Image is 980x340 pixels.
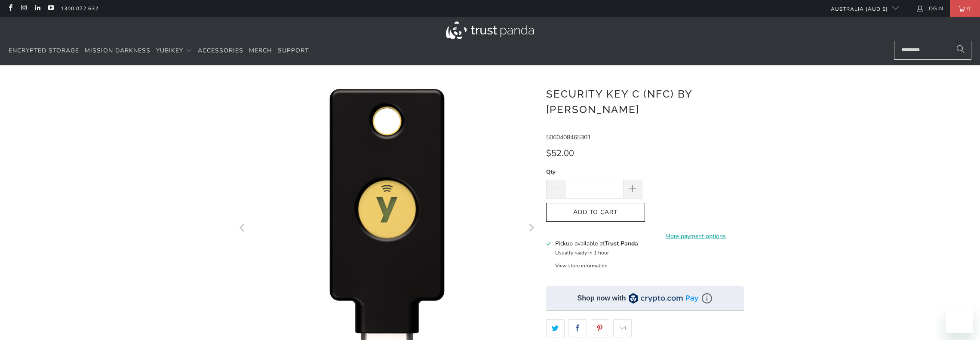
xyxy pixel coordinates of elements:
a: 1300 072 632 [61,4,98,13]
a: Email this to a friend [613,319,632,337]
a: Share this on Facebook [568,319,587,337]
span: 5060408465301 [546,133,591,141]
a: Accessories [198,41,243,61]
b: Trust Panda [605,239,638,248]
a: Support [278,41,309,61]
div: Shop now with [578,294,626,303]
span: Encrypted Storage [9,46,79,55]
button: Search [950,41,971,60]
button: View store information [555,262,608,269]
a: Trust Panda Australia on YouTube [47,5,54,12]
span: $52.00 [546,147,574,159]
a: Share this on Twitter [546,319,565,337]
a: Mission Darkness [85,41,151,61]
a: Merch [249,41,272,61]
span: Add to Cart [555,209,636,216]
img: Trust Panda Australia [446,21,534,39]
span: Support [278,46,309,55]
a: Encrypted Storage [9,41,79,61]
nav: Translation missing: en.navigation.header.main_nav [9,41,309,61]
a: Trust Panda Australia on LinkedIn [34,5,41,12]
small: Usually ready in 1 hour [555,249,609,256]
span: YubiKey [156,46,183,55]
a: Trust Panda Australia on Facebook [6,5,14,12]
h1: Security Key C (NFC) by [PERSON_NAME] [546,85,744,117]
a: Trust Panda Australia on Instagram [20,5,27,12]
span: Mission Darkness [85,46,151,55]
label: Qty [546,167,642,177]
h3: Pickup available at [555,239,638,248]
summary: YubiKey [156,41,192,61]
iframe: Button to launch messaging window [946,306,973,333]
input: Search... [894,41,971,60]
a: Login [916,4,943,13]
a: More payment options [648,232,744,241]
button: Add to Cart [546,203,645,222]
span: Merch [249,46,272,55]
span: Accessories [198,46,243,55]
a: Share this on Pinterest [591,319,609,337]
